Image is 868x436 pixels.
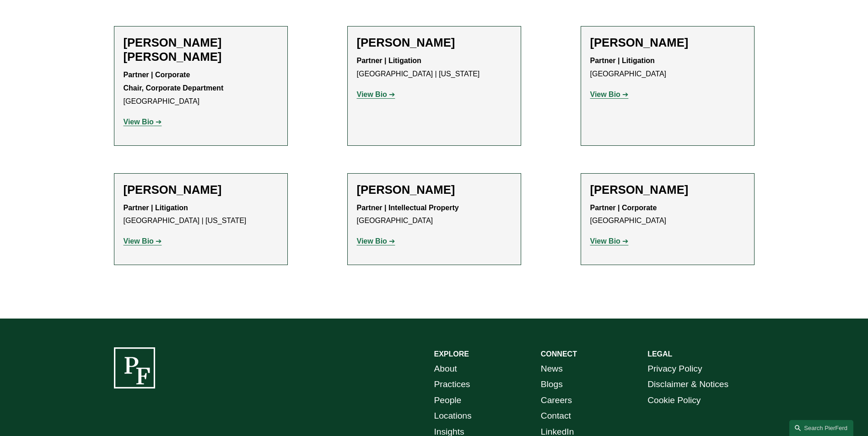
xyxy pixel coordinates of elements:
[590,90,629,98] a: View Bio
[647,361,702,377] a: Privacy Policy
[647,393,701,409] a: Cookie Policy
[124,237,162,245] a: View Bio
[357,204,459,212] strong: Partner | Intellectual Property
[590,90,620,98] strong: View Bio
[590,202,745,228] p: [GEOGRAPHIC_DATA]
[590,54,745,81] p: [GEOGRAPHIC_DATA]
[124,118,162,126] a: View Bio
[590,204,657,212] strong: Partner | Corporate
[789,420,853,436] a: Search this site
[124,36,278,64] h2: [PERSON_NAME] [PERSON_NAME]
[124,183,278,197] h2: [PERSON_NAME]
[541,408,571,424] a: Contact
[124,202,278,228] p: [GEOGRAPHIC_DATA] | [US_STATE]
[124,237,154,245] strong: View Bio
[357,54,512,81] p: [GEOGRAPHIC_DATA] | [US_STATE]
[434,377,470,393] a: Practices
[434,361,457,377] a: About
[357,90,387,98] strong: View Bio
[590,237,620,245] strong: View Bio
[434,393,462,409] a: People
[357,36,512,50] h2: [PERSON_NAME]
[124,69,278,108] p: [GEOGRAPHIC_DATA]
[434,350,469,358] strong: EXPLORE
[590,183,745,197] h2: [PERSON_NAME]
[541,393,572,409] a: Careers
[357,183,512,197] h2: [PERSON_NAME]
[357,57,421,64] strong: Partner | Litigation
[647,350,672,358] strong: LEGAL
[541,361,563,377] a: News
[357,237,387,245] strong: View Bio
[357,237,395,245] a: View Bio
[590,237,629,245] a: View Bio
[434,408,472,424] a: Locations
[357,202,512,228] p: [GEOGRAPHIC_DATA]
[124,84,224,92] strong: Chair, Corporate Department
[124,71,190,79] strong: Partner | Corporate
[590,57,655,64] strong: Partner | Litigation
[541,350,577,358] strong: CONNECT
[647,377,728,393] a: Disclaimer & Notices
[124,204,188,212] strong: Partner | Litigation
[124,118,154,126] strong: View Bio
[541,377,563,393] a: Blogs
[357,90,395,98] a: View Bio
[590,36,745,50] h2: [PERSON_NAME]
